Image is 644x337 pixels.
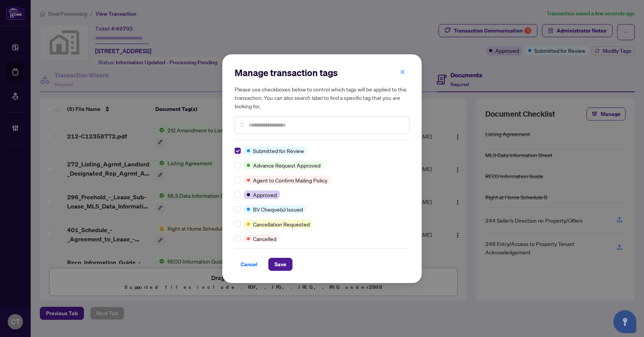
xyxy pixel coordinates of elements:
button: Save [268,258,292,271]
span: close [400,69,405,75]
span: Save [274,258,286,270]
button: Open asap [613,310,636,333]
h5: Please use checkboxes below to control which tags will be applied to this transaction. You can al... [235,85,409,110]
span: Agent to Confirm Mailing Policy [253,176,327,184]
span: Submitted for Review [253,147,304,155]
span: Cancel [241,258,258,270]
span: BV Cheque(s) Issued [253,205,303,213]
span: Cancelled [253,234,276,243]
span: Cancellation Requested [253,220,310,228]
span: Approved [253,190,277,199]
button: Cancel [235,258,264,271]
h2: Manage transaction tags [235,67,409,79]
span: Advance Request Approved [253,161,320,169]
